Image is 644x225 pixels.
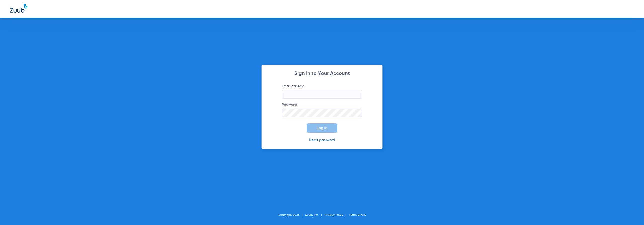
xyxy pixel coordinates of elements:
[10,4,27,13] img: Zuub Logo
[282,90,362,99] input: Email address
[325,213,343,216] a: Privacy Policy
[317,126,327,130] span: Log In
[309,138,335,142] a: Reset password
[278,212,305,217] li: Copyright 2025
[282,109,362,117] input: Password
[274,71,370,76] h2: Sign In to Your Account
[305,212,325,217] li: Zuub, Inc.
[282,84,362,99] label: Email address
[282,102,362,117] label: Password
[307,123,337,133] button: Log In
[349,213,366,216] a: Terms of Use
